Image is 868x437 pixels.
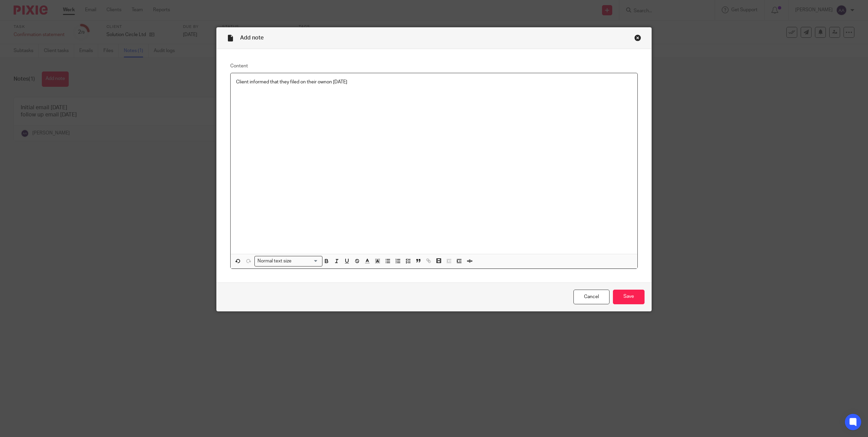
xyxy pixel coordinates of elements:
span: Normal text size [256,258,293,265]
span: Add note [240,35,264,41]
input: Search for option [294,258,318,265]
p: Client informed that they filed on their ownon [DATE] [236,79,632,85]
div: Search for option [254,256,322,266]
a: Cancel [573,290,610,304]
input: Save [613,290,645,304]
label: Content [230,63,638,69]
div: Close this dialog window [634,34,641,41]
